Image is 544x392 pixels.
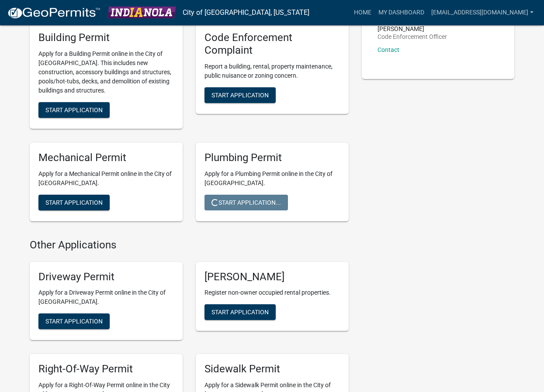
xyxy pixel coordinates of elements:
[378,46,399,53] a: Contact
[204,271,340,283] h5: [PERSON_NAME]
[211,199,281,206] span: Start Application...
[204,87,276,103] button: Start Application
[204,288,340,297] p: Register non-owner occupied rental properties.
[428,4,537,21] a: [EMAIL_ADDRESS][DOMAIN_NAME]
[38,151,174,164] h5: Mechanical Permit
[38,49,174,95] p: Apply for a Building Permit online in the City of [GEOGRAPHIC_DATA]. This includes new constructi...
[38,288,174,306] p: Apply for a Driveway Permit online in the City of [GEOGRAPHIC_DATA].
[378,26,447,32] p: [PERSON_NAME]
[38,271,174,283] h5: Driveway Permit
[211,91,269,98] span: Start Application
[204,363,340,375] h5: Sidewalk Permit
[38,31,174,44] h5: Building Permit
[45,199,103,206] span: Start Application
[30,239,349,251] h4: Other Applications
[204,62,340,80] p: Report a building, rental, property maintenance, public nuisance or zoning concern.
[204,195,288,210] button: Start Application...
[45,318,103,325] span: Start Application
[204,304,276,320] button: Start Application
[38,363,174,375] h5: Right-Of-Way Permit
[107,7,176,18] img: City of Indianola, Iowa
[204,169,340,188] p: Apply for a Plumbing Permit online in the City of [GEOGRAPHIC_DATA].
[375,4,428,21] a: My Dashboard
[38,195,110,210] button: Start Application
[350,4,375,21] a: Home
[211,309,269,316] span: Start Application
[183,5,309,20] a: City of [GEOGRAPHIC_DATA], [US_STATE]
[38,313,110,329] button: Start Application
[45,107,103,113] span: Start Application
[378,34,447,40] p: Code Enforcement Officer
[38,102,110,118] button: Start Application
[38,169,174,188] p: Apply for a Mechanical Permit online in the City of [GEOGRAPHIC_DATA].
[204,151,340,164] h5: Plumbing Permit
[204,31,340,57] h5: Code Enforcement Complaint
